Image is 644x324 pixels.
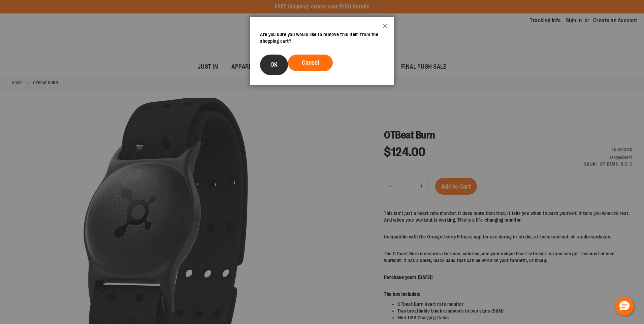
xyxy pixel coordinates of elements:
[270,61,278,68] span: OK
[260,55,288,75] button: OK
[288,55,333,71] button: Cancel
[615,297,634,316] button: Hello, have a question? Let’s chat.
[260,31,384,44] div: Are you sure you would like to remove this item from the shopping cart?
[302,59,319,66] span: Cancel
